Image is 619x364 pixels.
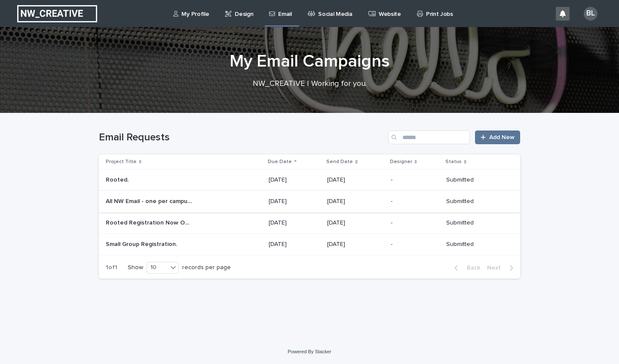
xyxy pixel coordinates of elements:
[182,264,231,271] p: records per page
[327,198,383,205] p: [DATE]
[269,176,321,184] p: [DATE]
[391,218,394,227] p: -
[462,265,480,271] span: Back
[390,157,412,167] p: Designer
[446,198,506,205] p: Submitted
[99,170,520,191] tr: Rooted.Rooted. [DATE][DATE]-- Submitted
[391,175,394,184] p: -
[327,241,383,248] p: [DATE]
[99,191,520,212] tr: All NW Email - one per campus - to those who have not done Rooted.All NW Email - one per campus -...
[327,176,383,184] p: [DATE]
[99,131,385,144] h1: Email Requests
[99,257,124,278] p: 1 of 1
[445,157,462,167] p: Status
[106,239,179,248] p: Small Group Registration.
[106,218,193,227] p: Rooted Registration Now Open!
[106,175,130,184] p: Rooted.
[269,241,321,248] p: [DATE]
[484,264,520,272] button: Next
[99,212,520,234] tr: Rooted Registration Now Open!Rooted Registration Now Open! [DATE][DATE]-- Submitted
[17,5,97,22] img: EUIbKjtiSNGbmbK7PdmN
[269,198,321,205] p: [DATE]
[128,264,143,271] p: Show
[447,264,484,272] button: Back
[99,234,520,255] tr: Small Group Registration.Small Group Registration. [DATE][DATE]-- Submitted
[106,157,137,167] p: Project Title
[391,239,394,248] p: -
[326,157,353,167] p: Send Date
[268,157,292,167] p: Due Date
[489,134,515,140] span: Add New
[446,219,506,227] p: Submitted
[99,51,520,72] h1: My Email Campaigns
[487,265,506,271] span: Next
[388,130,470,144] input: Search
[475,130,520,144] a: Add New
[391,196,394,205] p: -
[288,349,331,354] a: Powered By Stacker
[147,263,168,272] div: 10
[106,196,193,205] p: All NW Email - one per campus - to those who have not done Rooted.
[138,79,481,89] p: NW_CREATIVE | Working for you.
[446,241,506,248] p: Submitted
[327,219,383,227] p: [DATE]
[446,176,506,184] p: Submitted
[269,219,321,227] p: [DATE]
[584,7,598,21] div: BL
